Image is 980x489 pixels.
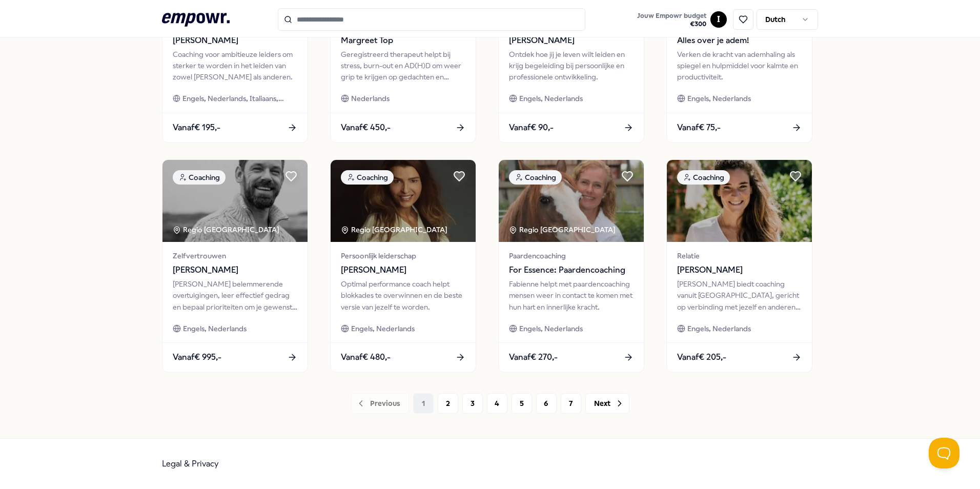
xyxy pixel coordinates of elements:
[635,10,708,30] button: Jouw Empowr budget€300
[509,278,634,313] div: Fabienne helpt met paardencoaching mensen weer in contact te komen met hun hart en innerlijke kra...
[499,160,644,242] img: package image
[677,121,721,134] span: Vanaf € 75,-
[341,121,391,134] span: Vanaf € 450,-
[162,160,308,242] img: package image
[182,93,297,104] span: Engels, Nederlands, Italiaans, Zweeds
[677,263,802,277] span: [PERSON_NAME]
[677,351,726,364] span: Vanaf € 205,-
[173,34,297,47] span: [PERSON_NAME]
[561,393,581,414] button: 7
[585,393,629,414] button: Next
[173,121,220,134] span: Vanaf € 195,-
[509,49,634,83] div: Ontdek hoe jij je leven wilt leiden en krijg begeleiding bij persoonlijke en professionele ontwik...
[351,93,390,104] span: Nederlands
[173,49,297,83] div: Coaching voor ambitieuze leiders om sterker te worden in het leiden van zowel [PERSON_NAME] als a...
[330,159,476,373] a: package imageCoachingRegio [GEOGRAPHIC_DATA] Persoonlijk leiderschap[PERSON_NAME]Optimal performa...
[710,11,727,28] button: I
[341,250,465,261] span: Persoonlijk leiderschap
[667,160,812,242] img: package image
[509,351,558,364] span: Vanaf € 270,-
[509,250,634,261] span: Paardencoaching
[173,278,297,313] div: [PERSON_NAME] belemmerende overtuigingen, leer effectief gedrag en bepaal prioriteiten om je gewe...
[173,351,221,364] span: Vanaf € 995,-
[633,9,710,30] a: Jouw Empowr budget€300
[462,393,483,414] button: 3
[173,250,297,261] span: Zelfvertrouwen
[173,263,297,277] span: [PERSON_NAME]
[677,34,802,47] span: Alles over je adem!
[331,160,476,242] img: package image
[341,170,394,185] div: Coaching
[637,20,706,28] span: € 300
[509,263,634,277] span: For Essence: Paardencoaching
[341,263,465,277] span: [PERSON_NAME]
[687,93,751,104] span: Engels, Nederlands
[173,170,226,185] div: Coaching
[183,323,247,334] span: Engels, Nederlands
[666,159,812,373] a: package imageCoachingRelatie[PERSON_NAME][PERSON_NAME] biedt coaching vanuit [GEOGRAPHIC_DATA], g...
[677,278,802,313] div: [PERSON_NAME] biedt coaching vanuit [GEOGRAPHIC_DATA], gericht op verbinding met jezelf en andere...
[637,12,706,20] span: Jouw Empowr budget
[509,170,562,185] div: Coaching
[341,49,465,83] div: Geregistreerd therapeut helpt bij stress, burn-out en AD(H)D om weer grip te krijgen op gedachten...
[487,393,507,414] button: 4
[519,93,583,104] span: Engels, Nederlands
[687,323,751,334] span: Engels, Nederlands
[341,224,449,235] div: Regio [GEOGRAPHIC_DATA]
[173,224,281,235] div: Regio [GEOGRAPHIC_DATA]
[677,49,802,83] div: Verken de kracht van ademhaling als spiegel en hulpmiddel voor kalmte en productiviteit.
[351,323,415,334] span: Engels, Nederlands
[438,393,458,414] button: 2
[278,8,585,31] input: Search for products, categories or subcategories
[162,459,219,468] a: Legal & Privacy
[509,34,634,47] span: [PERSON_NAME]
[519,323,583,334] span: Engels, Nederlands
[498,159,644,373] a: package imageCoachingRegio [GEOGRAPHIC_DATA] PaardencoachingFor Essence: PaardencoachingFabienne ...
[341,351,391,364] span: Vanaf € 480,-
[677,250,802,261] span: Relatie
[536,393,557,414] button: 6
[341,278,465,313] div: Optimal performance coach helpt blokkades te overwinnen en de beste versie van jezelf te worden.
[509,224,617,235] div: Regio [GEOGRAPHIC_DATA]
[929,438,959,468] iframe: Help Scout Beacon - Open
[512,393,532,414] button: 5
[677,170,730,185] div: Coaching
[341,34,465,47] span: Margreet Top
[509,121,554,134] span: Vanaf € 90,-
[162,159,308,373] a: package imageCoachingRegio [GEOGRAPHIC_DATA] Zelfvertrouwen[PERSON_NAME][PERSON_NAME] belemmerend...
